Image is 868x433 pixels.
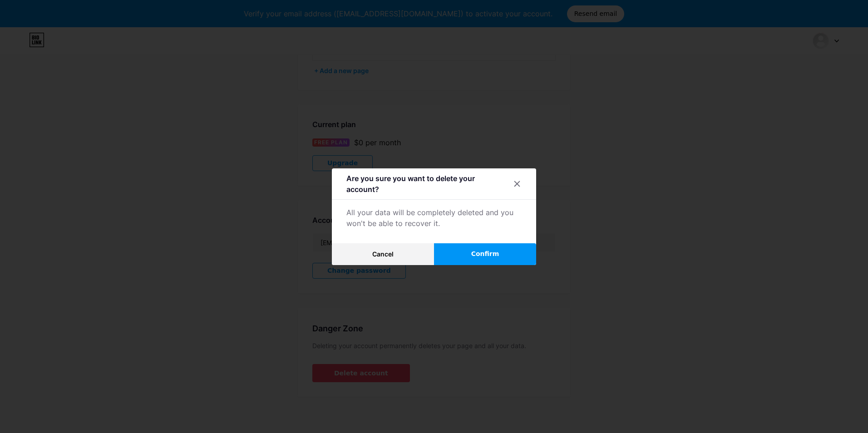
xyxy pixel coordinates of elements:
span: Cancel [372,250,394,258]
button: Cancel [332,243,434,265]
div: Are you sure you want to delete your account? [346,173,509,195]
div: All your data will be completely deleted and you won't be able to recover it. [346,207,522,229]
span: Confirm [471,249,499,259]
button: Confirm [434,243,536,265]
